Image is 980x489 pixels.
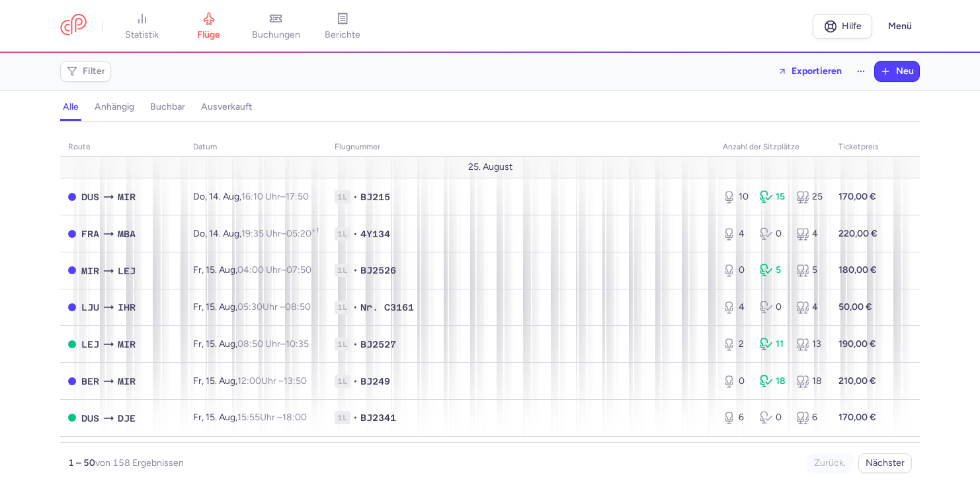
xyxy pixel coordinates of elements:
font: 4 [739,229,745,239]
font: 4 [739,302,745,313]
font: 18:00 [282,412,307,423]
a: Flüge [175,12,242,41]
font: – [241,228,286,239]
font: LEJ [118,264,136,278]
font: Hilfe [842,20,862,32]
font: alle [63,101,79,112]
button: Filter [61,61,110,81]
font: 1L [337,192,348,202]
font: DUS [81,411,99,426]
font: 08:50 [285,301,311,313]
font: 11 [776,339,784,350]
font: Datum [193,142,217,151]
span: • [353,227,358,241]
a: CitizenPlane Logo mit rotem Hintergrund [60,14,87,38]
span: Neu [896,66,914,77]
font: 0 [739,265,745,276]
font: 1L [337,229,348,239]
font: 4 [812,229,818,239]
font: Route [68,142,91,151]
font: Fr, 15. Aug, [193,264,237,276]
font: Uhr – [237,375,284,387]
a: Statistik [108,12,175,41]
font: Flugnummer [335,142,380,151]
span: Filter [83,66,105,77]
font: 6 [812,412,817,423]
strong: 50,00 € [838,301,872,313]
font: BER [81,374,99,389]
font: Fr, 15. Aug, [193,338,237,350]
sup: +1 [311,226,319,235]
font: Fr, 15. Aug, [193,412,237,423]
font: Uhr – [237,301,285,313]
font: ausverkauft [201,101,252,112]
strong: 190,00 € [838,338,876,350]
font: buchbar [150,101,185,112]
font: 0 [776,302,782,313]
font: – [237,264,286,276]
strong: 180,00 € [838,264,877,276]
span: BJ2526 [360,264,396,277]
strong: 1 – 50 [68,457,95,469]
font: 13:50 [284,375,307,387]
font: LJU [81,300,99,315]
font: 10 [739,192,749,202]
font: – [237,338,286,350]
button: Exportieren [772,61,848,82]
button: Nächster [858,453,912,473]
span: • [353,264,358,277]
font: – [241,191,286,202]
button: Menü [880,14,920,39]
time: 04:00 Uhr [237,264,281,276]
font: DUS [81,190,99,204]
font: Anzahl der Sitzplätze [723,142,799,151]
font: 13 [812,339,821,350]
font: 5 [776,265,781,276]
font: 15 [776,192,785,202]
font: Exportieren [792,65,842,77]
time: 16:10 Uhr [241,191,280,202]
font: 1L [337,303,348,312]
font: 1L [337,413,348,422]
font: 17:50 [286,191,309,202]
span: BJ2341 [360,411,396,424]
font: MIR [81,264,99,278]
a: Hilfe [813,14,872,39]
font: MIR [118,190,136,204]
font: DJE [118,411,136,426]
font: MIR [118,337,136,352]
font: 18 [812,376,822,387]
font: MIR [118,374,136,389]
font: 0 [776,229,782,239]
span: Buchungen [252,29,300,41]
font: FRA [81,227,99,241]
font: Fr, 15. Aug, [193,375,237,387]
span: • [353,375,358,388]
span: Flüge [197,29,220,41]
font: 1L [337,377,348,386]
span: Nr. C3161 [360,301,414,314]
font: 1L [337,266,348,275]
time: 12:00 [237,375,261,387]
font: Fr, 15. Aug, [193,301,237,313]
font: Ticketpreis [838,142,879,151]
font: 4 [812,302,818,313]
span: Statistik [125,29,159,41]
font: 25 [812,192,823,202]
span: Berichte [325,29,360,41]
strong: 170,00 € [838,412,876,423]
font: Uhr – [237,412,282,423]
font: 6 [739,412,744,423]
font: 5 [812,265,817,276]
font: 0 [776,412,782,423]
strong: 220,00 € [838,228,878,239]
span: • [353,301,358,314]
strong: 210,00 € [838,375,876,387]
font: anhängig [95,101,134,112]
font: 10:35 [286,338,309,350]
font: 1L [337,340,348,349]
span: von 158 Ergebnissen [95,457,184,469]
font: MBA [118,227,136,241]
time: 05:30 [237,301,263,313]
strong: 170,00 € [838,191,876,202]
